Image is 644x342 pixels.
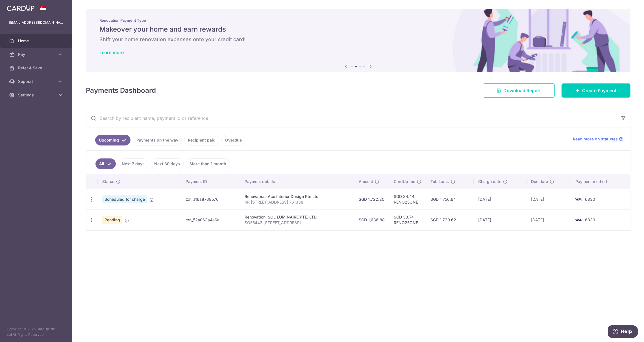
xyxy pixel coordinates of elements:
a: Learn more [99,50,124,55]
td: [DATE] [474,189,526,209]
span: Download Report [503,87,541,94]
td: [DATE] [526,189,571,209]
a: Payments on the way [133,135,182,145]
td: SGD 34.44 RENO25ONE [389,189,426,209]
span: Status [102,179,114,184]
a: Overdue [221,135,245,145]
img: Renovation banner [86,9,630,72]
iframe: Opens a widget where you can find more information [608,325,638,339]
span: Due date [531,179,548,184]
a: More than 1 month [186,158,230,169]
td: SGD 1,720.62 [426,209,474,230]
td: [DATE] [474,209,526,230]
span: Pending [102,216,122,224]
h5: Makeover your home and earn rewards [99,25,617,34]
td: SGD 1,756.64 [426,189,474,209]
h6: Shift your home renovation expenses onto your credit card! [99,36,617,43]
div: Renovation. Ace Interior Design Pte Ltd [245,194,350,199]
th: Payment ID [181,174,240,189]
a: Upcoming [95,135,130,145]
a: Next 30 days [151,158,184,169]
span: Read more on statuses [573,136,618,142]
td: [DATE] [526,209,571,230]
td: SGD 1,686.88 [354,209,389,230]
input: Search by recipient name, payment id or reference [86,109,617,127]
span: Pay [18,52,55,57]
img: Bank Card [573,217,584,223]
p: SO55443 [STREET_ADDRESS] [245,220,350,226]
h4: Payments Dashboard [86,85,156,96]
td: txn_a16a8738576 [181,189,240,209]
p: RR [STREET_ADDRESS] 761338 [245,199,350,205]
a: Create Payment [562,83,630,98]
span: Create Payment [582,87,617,94]
th: Payment details [240,174,354,189]
span: Home [18,38,55,44]
td: SGD 33.74 RENO25ONE [389,209,426,230]
img: CardUp [7,5,34,11]
a: All [95,158,116,169]
a: Download Report [483,83,555,98]
span: Amount [359,179,373,184]
a: Next 7 days [118,158,148,169]
p: Renovation Payment Type [99,18,617,23]
span: Support [18,79,55,84]
th: Payment method [571,174,630,189]
a: Read more on statuses [573,136,623,142]
td: SGD 1,722.20 [354,189,389,209]
span: 6830 [585,197,595,202]
span: 6830 [585,217,595,222]
img: Bank Card [573,196,584,203]
div: Renovation. SOL LUMINAIRE PTE. LTD. [245,214,350,220]
a: Recipient paid [184,135,219,145]
span: Total amt. [430,179,449,184]
span: Scheduled for charge [102,195,147,203]
span: Charge date [478,179,501,184]
span: CardUp fee [394,179,415,184]
td: txn_52a063a4a6a [181,209,240,230]
p: [EMAIL_ADDRESS][DOMAIN_NAME] [9,20,63,25]
span: Refer & Save [18,65,55,71]
span: Settings [18,92,55,98]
